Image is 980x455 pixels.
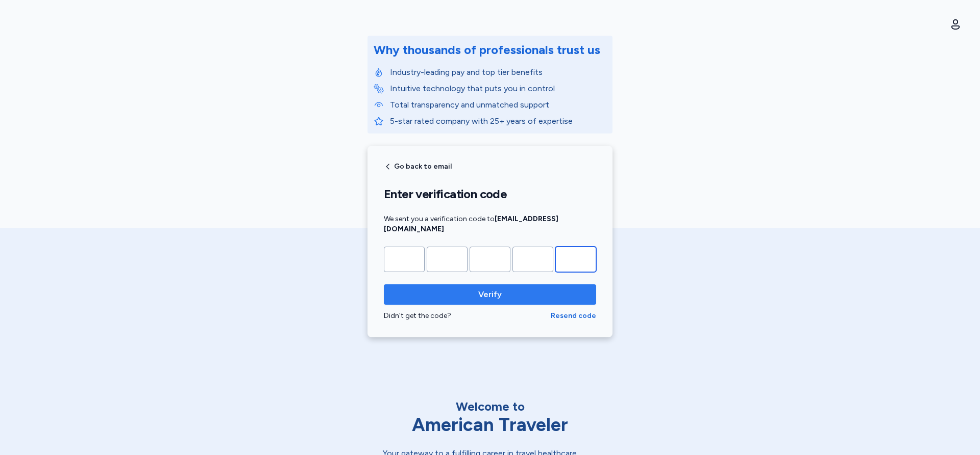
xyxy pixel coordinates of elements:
[478,288,502,301] span: Verify
[384,284,596,305] button: Verify
[470,247,510,272] input: Please enter OTP character 3
[390,115,606,127] p: 5-star rated company with 25+ years of expertise
[383,398,597,415] div: Welcome to
[384,215,558,233] span: We sent you a verification code to
[390,83,606,95] p: Intuitive technology that puts you in control
[374,42,600,58] div: Why thousands of professionals trust us
[555,247,596,272] input: Please enter OTP character 5
[390,66,606,78] p: Industry-leading pay and top tier benefits
[390,99,606,111] p: Total transparency and unmatched support
[384,186,596,202] h1: Enter verification code
[394,163,452,170] span: Go back to email
[384,163,452,171] button: Go back to email
[427,247,468,272] input: Please enter OTP character 2
[384,311,551,321] div: Didn't get the code?
[384,247,425,272] input: Please enter OTP character 1
[512,247,553,272] input: Please enter OTP character 4
[551,311,596,321] button: Resend code
[383,415,597,435] div: American Traveler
